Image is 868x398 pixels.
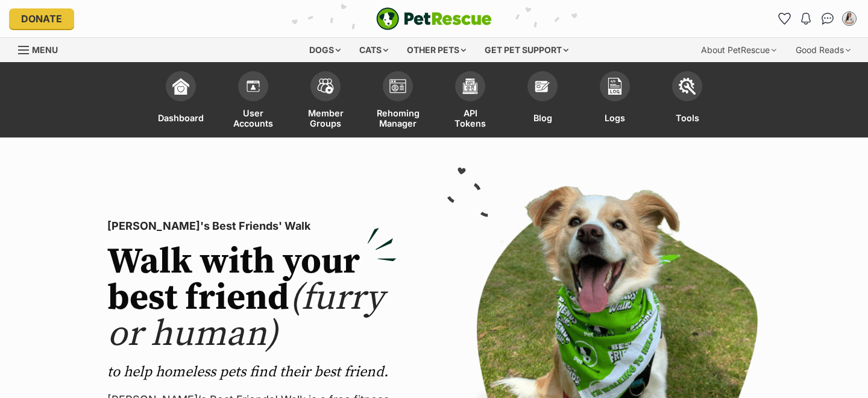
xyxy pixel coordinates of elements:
[304,107,347,128] span: Member Groups
[107,244,397,353] h2: Walk with your best friend
[822,13,834,25] img: chat-41dd97257d64d25036548639549fe6c8038ab92f7586957e7f3b1b290dea8141.svg
[245,78,262,95] img: members-icon-d6bcda0bfb97e5ba05b48644448dc2971f67d37433e5abca221da40c41542bd5.svg
[843,13,855,25] img: Laurel Richardson profile pic
[434,65,506,137] a: API Tokens
[801,13,811,25] img: notifications-46538b983faf8c2785f20acdc204bb7945ddae34d4c08c2a6579f10ce5e182be.svg
[476,38,577,62] div: Get pet support
[534,78,551,95] img: blogs-icon-e71fceff818bbaa76155c998696f2ea9b8fc06abc828b24f45ee82a475c2fd99.svg
[579,65,651,137] a: Logs
[775,9,794,28] a: Favourites
[796,9,816,28] button: Notifications
[533,107,552,128] span: Blog
[679,78,696,95] img: tools-icon-677f8b7d46040df57c17cb185196fc8e01b2b03676c49af7ba82c462532e62ee.svg
[301,38,349,62] div: Dogs
[606,78,623,95] img: logs-icon-5bf4c29380941ae54b88474b1138927238aebebbc450bc62c8517511492d5a22.svg
[840,9,859,28] button: My account
[289,65,362,137] a: Member Groups
[9,8,74,29] a: Donate
[172,78,189,95] img: dashboard-icon-eb2f2d2d3e046f16d808141f083e7271f6b2e854fb5c12c21221c1fb7104beca.svg
[818,9,837,28] a: Conversations
[605,107,625,128] span: Logs
[377,107,420,128] span: Rehoming Manager
[158,107,204,128] span: Dashboard
[107,218,397,235] p: [PERSON_NAME]'s Best Friends' Walk
[32,45,58,55] span: Menu
[376,7,492,30] a: PetRescue
[787,38,859,62] div: Good Reads
[362,65,434,137] a: Rehoming Manager
[676,107,699,128] span: Tools
[506,65,579,137] a: Blog
[232,107,274,128] span: User Accounts
[107,276,384,357] span: (furry or human)
[317,78,334,94] img: team-members-icon-5396bd8760b3fe7c0b43da4ab00e1e3bb1a5d9ba89233759b79545d2d3fc5d0d.svg
[398,38,474,62] div: Other pets
[449,107,491,128] span: API Tokens
[107,362,397,382] p: to help homeless pets find their best friend.
[217,65,289,137] a: User Accounts
[18,38,66,60] a: Menu
[389,79,406,93] img: group-profile-icon-3fa3cf56718a62981997c0bc7e787c4b2cf8bcc04b72c1350f741eb67cf2f40e.svg
[651,65,723,137] a: Tools
[693,38,785,62] div: About PetRescue
[145,65,217,137] a: Dashboard
[775,9,859,28] ul: Account quick links
[376,7,492,30] img: logo-e224e6f780fb5917bec1dbf3a21bbac754714ae5b6737aabdf751b685950b380.svg
[462,78,479,95] img: api-icon-849e3a9e6f871e3acf1f60245d25b4cd0aad652aa5f5372336901a6a67317bd8.svg
[351,38,397,62] div: Cats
